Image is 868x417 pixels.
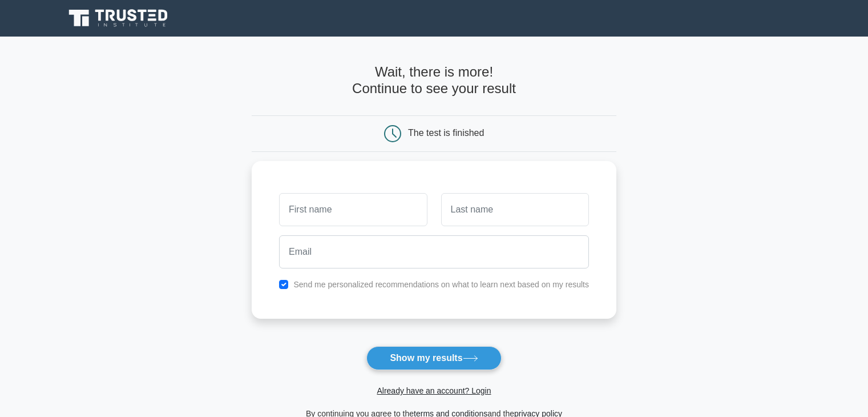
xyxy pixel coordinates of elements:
[377,386,491,395] a: Already have an account? Login
[408,128,484,138] div: The test is finished
[293,280,589,289] label: Send me personalized recommendations on what to learn next based on my results
[441,193,589,226] input: Last name
[366,346,501,370] button: Show my results
[279,235,589,268] input: Email
[252,64,616,97] h4: Wait, there is more! Continue to see your result
[279,193,427,226] input: First name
